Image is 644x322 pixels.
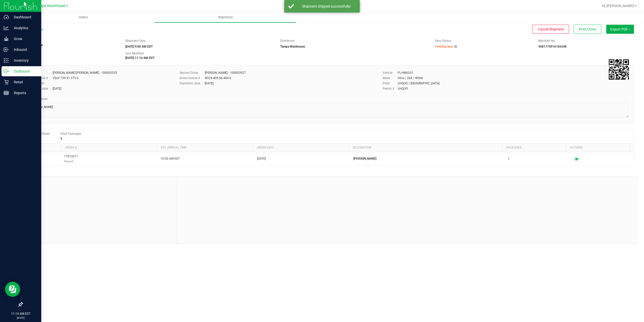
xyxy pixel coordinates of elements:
[9,79,39,85] p: Retail
[64,154,78,164] span: 11813671
[53,76,78,80] div: Y526 739 91 375 0
[180,70,205,75] label: Second Driver
[383,70,398,75] label: Vehicle
[280,39,295,43] label: Distributor
[157,144,253,152] th: Est. arrival time
[4,25,9,30] inline-svg: Analytics
[253,144,348,152] th: Order date
[53,86,61,91] div: [DATE]
[22,39,118,43] span: Shipment #
[4,36,9,41] inline-svg: Grow
[606,25,634,34] button: Export PDF
[2,311,39,316] p: 11:14 AM EDT
[60,132,81,135] span: Total Packages
[125,39,145,43] label: Shipment Date
[4,80,9,85] inline-svg: Retail
[538,39,556,43] label: Manifest No.
[4,69,9,74] inline-svg: Outbound
[9,47,39,53] p: Inbound
[72,15,95,20] span: Orders
[12,12,154,23] a: Orders
[383,76,398,80] label: Make
[4,90,9,95] inline-svg: Reports
[9,90,39,96] p: Reports
[205,81,214,86] div: [DATE]
[53,70,117,75] div: [PERSON_NAME] [PERSON_NAME] - 100005535
[538,27,564,31] span: Cancel Shipment
[26,180,173,186] span: Notes
[9,25,39,31] p: Analytics
[435,39,451,43] label: Sync Status
[125,56,154,60] strong: [DATE] 11:14 AM EDT
[280,45,305,48] strong: Tampa Warehouse
[9,68,39,74] p: Outbound
[257,156,266,161] span: [DATE]
[574,25,601,34] button: Print COAs
[398,81,439,86] div: LHQI35 / [GEOGRAPHIC_DATA]
[125,45,153,48] strong: [DATE] 9:00 AM EDT
[35,4,65,8] span: Tampa Warehouse
[9,57,39,63] p: Inventory
[353,156,502,161] p: [PERSON_NAME]
[160,156,180,161] span: 10:00 AM EDT
[533,25,569,34] button: Cancel Shipment
[609,59,629,80] img: Scan me!
[4,58,9,63] inline-svg: Inventory
[154,12,296,23] a: Shipments
[64,159,78,164] p: Shipped
[383,81,398,86] label: Plate
[297,4,356,9] div: Shipment shipped successfully!
[502,144,566,152] th: Packages
[22,144,61,152] th: Stop #
[205,76,231,80] div: N524-405-96-404-0
[609,59,629,80] qrcode: 20250820-004
[2,316,39,320] p: [DATE]
[435,45,454,48] span: Pending Sync
[383,86,398,91] label: Permit #
[125,51,144,56] label: Last Modified
[566,144,630,152] th: Actions
[211,15,240,20] span: Shipments
[180,81,205,86] label: Expiration date
[398,86,408,91] div: LHQI35
[538,45,567,48] strong: 9681775916156348
[398,76,423,80] div: Hino / 268 / White
[9,14,39,20] p: Dashboard
[398,70,413,75] div: FL-HINO-01
[4,47,9,52] inline-svg: Inbound
[180,76,205,80] label: Driver license #
[61,144,157,152] th: Order #
[579,27,596,31] span: Print COAs
[602,4,634,8] span: Hi, [PERSON_NAME]!
[9,36,39,42] p: Grow
[60,137,62,141] strong: 1
[205,70,246,75] div: [PERSON_NAME] - 100003927
[348,144,502,152] th: Destination
[5,282,20,297] iframe: Resource center
[4,15,9,20] inline-svg: Dashboard
[508,156,510,161] span: 1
